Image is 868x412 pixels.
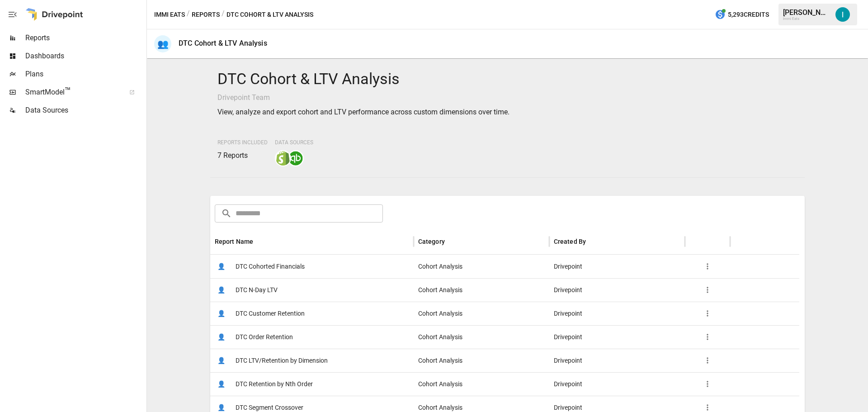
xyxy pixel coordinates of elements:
[217,139,268,146] span: Reports Included
[414,302,549,325] div: Cohort Analysis
[236,302,305,325] span: DTC Customer Retention
[217,150,268,161] p: 7 Reports
[215,260,228,273] span: 👤
[154,9,185,20] button: Immi Eats
[222,9,225,20] div: /
[236,279,278,302] span: DTC N-Day LTV
[25,69,145,80] span: Plans
[728,9,769,20] span: 5,293 Credits
[236,349,328,372] span: DTC LTV/Retention by Dimension
[830,2,855,27] button: Isabelle Poon
[275,139,313,146] span: Data Sources
[236,326,293,349] span: DTC Order Retention
[783,17,830,21] div: Immi Eats
[154,35,171,52] div: 👥
[236,373,313,396] span: DTC Retention by Nth Order
[215,377,228,391] span: 👤
[25,51,145,62] span: Dashboards
[276,151,290,166] img: shopify
[414,325,549,349] div: Cohort Analysis
[254,235,267,248] button: Sort
[549,255,685,278] div: Drivepoint
[835,7,850,22] img: Isabelle Poon
[549,372,685,396] div: Drivepoint
[215,238,254,245] div: Report Name
[179,39,267,47] div: DTC Cohort & LTV Analysis
[414,278,549,302] div: Cohort Analysis
[215,330,228,344] span: 👤
[215,354,228,367] span: 👤
[236,255,305,278] span: DTC Cohorted Financials
[215,283,228,297] span: 👤
[549,278,685,302] div: Drivepoint
[217,107,798,118] p: View, analyze and export cohort and LTV performance across custom dimensions over time.
[549,325,685,349] div: Drivepoint
[414,349,549,372] div: Cohort Analysis
[25,87,119,98] span: SmartModel
[414,372,549,396] div: Cohort Analysis
[418,238,445,245] div: Category
[414,255,549,278] div: Cohort Analysis
[446,235,458,248] button: Sort
[554,238,586,245] div: Created By
[549,302,685,325] div: Drivepoint
[783,8,830,17] div: [PERSON_NAME]
[215,307,228,320] span: 👤
[25,33,145,43] span: Reports
[288,151,303,166] img: quickbooks
[549,349,685,372] div: Drivepoint
[217,92,798,103] p: Drivepoint Team
[217,70,798,89] h4: DTC Cohort & LTV Analysis
[192,9,220,20] button: Reports
[187,9,190,20] div: /
[25,105,145,116] span: Data Sources
[587,235,599,248] button: Sort
[711,6,773,23] button: 5,293Credits
[65,85,71,97] span: ™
